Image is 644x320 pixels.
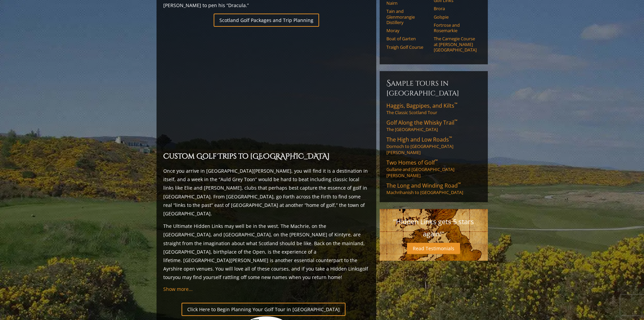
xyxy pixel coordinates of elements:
[386,44,429,50] a: Traigh Golf Course
[434,14,477,20] a: Golspie
[163,31,369,147] iframe: Sir-Nick-favorite-Open-Rota-Venues
[454,118,457,124] sup: ™
[163,265,368,280] a: golf tour
[163,151,369,163] h2: Custom Golf Trips to [GEOGRAPHIC_DATA]
[449,135,452,141] sup: ™
[214,14,319,27] a: Scotland Golf Packages and Trip Planning
[407,243,460,254] a: Read Testimonials
[386,182,481,195] a: The Long and Winding Road™Machrihanish to [GEOGRAPHIC_DATA]
[386,159,438,166] span: Two Homes of Golf
[434,22,477,34] a: Fortrose and Rosemarkie
[386,0,429,6] a: Nairn
[454,101,457,107] sup: ™
[163,286,193,292] a: Show more...
[386,182,461,189] span: The Long and Winding Road
[458,181,461,187] sup: ™
[386,102,457,109] span: Haggis, Bagpipes, and Kilts
[435,158,438,164] sup: ™
[386,36,429,41] a: Boat of Garten
[386,102,481,115] a: Haggis, Bagpipes, and Kilts™The Classic Scotland Tour
[386,8,429,25] a: Tain and Glenmorangie Distillery
[386,119,457,126] span: Golf Along the Whisky Trail
[386,119,481,132] a: Golf Along the Whisky Trail™The [GEOGRAPHIC_DATA]
[182,303,345,316] a: Click Here to Begin Planning Your Golf Tour in [GEOGRAPHIC_DATA]
[386,216,481,240] p: "Hidden Links gets 5 stars again!"
[386,78,481,98] h6: Sample Tours in [GEOGRAPHIC_DATA]
[386,136,452,143] span: The High and Low Roads
[163,167,369,218] p: Once you arrive in [GEOGRAPHIC_DATA][PERSON_NAME], you will find it is a destination in itself, a...
[163,222,369,281] p: The Ultimate Hidden Links may well be in the west. The Machrie, on the [GEOGRAPHIC_DATA], and [GE...
[434,6,477,11] a: Brora
[386,159,481,178] a: Two Homes of Golf™Gullane and [GEOGRAPHIC_DATA][PERSON_NAME]
[434,36,477,52] a: The Carnegie Course at [PERSON_NAME][GEOGRAPHIC_DATA]
[386,136,481,155] a: The High and Low Roads™Dornoch to [GEOGRAPHIC_DATA][PERSON_NAME]
[386,28,429,33] a: Moray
